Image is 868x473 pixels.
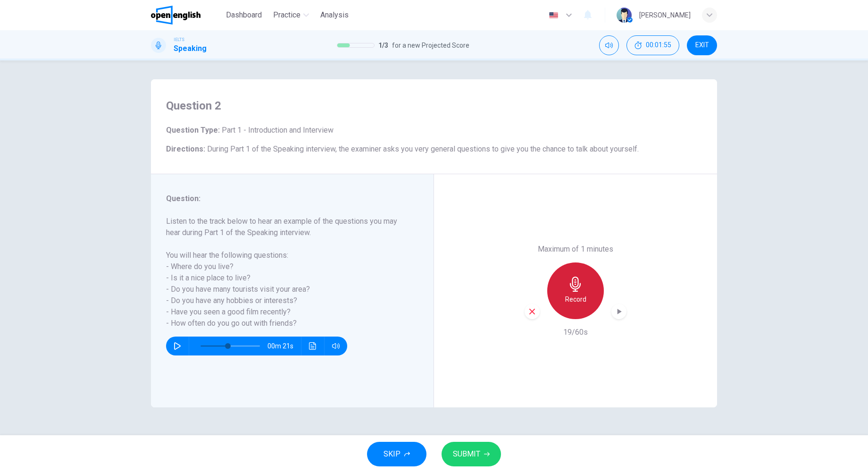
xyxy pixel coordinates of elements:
[687,35,717,55] button: EXIT
[639,9,691,21] div: [PERSON_NAME]
[267,337,301,355] span: 00m 21s
[378,40,388,51] span: 1 / 3
[626,35,679,55] button: 00:01:55
[151,6,200,25] img: OpenEnglish logo
[367,442,426,466] button: SKIP
[599,35,619,55] div: Mute
[547,262,604,319] button: Record
[269,7,313,24] button: Practice
[317,7,352,24] button: Analysis
[442,442,501,466] button: SUBMIT
[646,42,671,49] span: 00:01:55
[392,40,469,51] span: for a new Projected Score
[226,9,262,21] span: Dashboard
[220,126,334,135] span: Part 1 - Introduction and Interview
[166,193,407,204] h6: Question :
[305,337,320,355] button: Click to see the audio transcription
[626,35,679,55] div: Hide
[166,125,702,136] h6: Question Type :
[273,9,300,21] span: Practice
[384,448,401,461] span: SKIP
[453,448,480,461] span: SUBMIT
[548,12,559,19] img: en
[565,294,586,305] h6: Record
[174,43,207,54] h1: Speaking
[563,327,588,338] h6: 19/60s
[166,216,407,329] h6: Listen to the track below to hear an example of the questions you may hear during Part 1 of the S...
[320,9,349,21] span: Analysis
[207,144,639,153] span: During Part 1 of the Speaking interview, the examiner asks you very general questions to give you...
[538,244,613,255] h6: Maximum of 1 minutes
[166,98,702,113] h4: Question 2
[166,144,702,155] h6: Directions :
[222,7,266,24] button: Dashboard
[151,6,222,25] a: OpenEnglish logo
[617,8,632,23] img: Profile picture
[695,42,709,49] span: EXIT
[174,36,184,43] span: IELTS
